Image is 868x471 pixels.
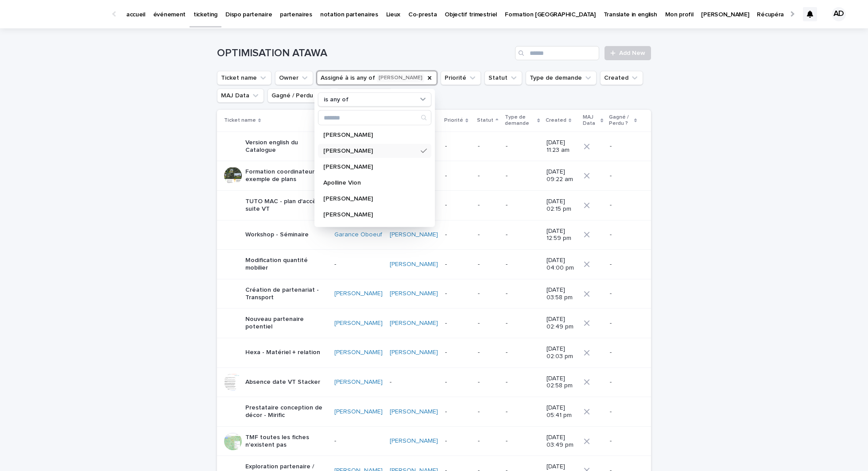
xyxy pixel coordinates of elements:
[217,367,651,397] tr: Absence date VT Stacker[PERSON_NAME] ----[DATE] 02:58 pm-
[506,261,539,268] p: -
[484,71,522,85] button: Statut
[245,168,327,183] p: Formation coordinateur - exemple de plans
[506,172,539,180] p: -
[18,5,104,23] img: Ls34BcGeRexTGTNfXpUC
[323,132,417,138] p: [PERSON_NAME]
[610,231,637,239] p: -
[217,71,271,85] button: Ticket name
[610,320,637,327] p: -
[546,168,577,183] p: [DATE] 09:22 am
[445,201,471,209] p: -
[610,408,637,416] p: -
[390,408,438,416] a: [PERSON_NAME]
[832,7,846,21] div: AD
[506,408,539,416] p: -
[245,378,320,386] p: Absence date VT Stacker
[318,111,431,125] input: Search
[610,143,637,150] p: -
[217,309,651,338] tr: Nouveau partenaire potentiel[PERSON_NAME] [PERSON_NAME] ---[DATE] 02:49 pm-
[245,316,327,331] p: Nouveau partenaire potentiel
[217,89,264,103] button: MAJ Data
[610,349,637,356] p: -
[478,172,499,180] p: -
[610,261,637,268] p: -
[546,404,577,419] p: [DATE] 05:41 pm
[217,161,651,191] tr: Formation coordinateur - exemple de plans-----[DATE] 09:22 am-
[334,290,383,297] a: [PERSON_NAME]
[477,116,493,125] p: Statut
[441,71,481,85] button: Priorité
[506,201,539,209] p: -
[445,378,471,386] p: -
[275,71,313,85] button: Owner
[478,261,499,268] p: -
[390,320,438,327] a: [PERSON_NAME]
[217,338,651,367] tr: Hexa - Matériel + relation[PERSON_NAME] [PERSON_NAME] ---[DATE] 02:03 pm-
[546,434,577,449] p: [DATE] 03:49 pm
[546,116,566,125] p: Created
[334,349,383,356] a: [PERSON_NAME]
[445,320,471,327] p: -
[478,143,499,150] p: -
[505,112,535,129] p: Type de demande
[245,231,309,239] p: Workshop - Séminaire
[390,290,438,297] a: [PERSON_NAME]
[546,345,577,360] p: [DATE] 02:03 pm
[610,437,637,445] p: -
[478,437,499,445] p: -
[600,71,643,85] button: Created
[445,143,471,150] p: -
[546,375,577,390] p: [DATE] 02:58 pm
[245,349,320,356] p: Hexa - Matériel + relation
[546,228,577,243] p: [DATE] 12:59 pm
[526,71,597,85] button: Type de demande
[506,437,539,445] p: -
[445,172,471,180] p: -
[217,426,651,456] tr: TMF toutes les fiches n'existent pas-[PERSON_NAME] ---[DATE] 03:49 pm-
[245,257,327,272] p: Modification quantité mobilier
[334,378,383,386] a: [PERSON_NAME]
[515,46,599,60] input: Search
[334,408,383,416] a: [PERSON_NAME]
[334,231,382,239] a: Garance Oboeuf
[506,290,539,297] p: -
[610,201,637,209] p: -
[245,198,327,213] p: TUTO MAC - plan d'accès suite VT
[478,231,499,239] p: -
[390,231,438,239] a: [PERSON_NAME]
[323,212,417,218] p: [PERSON_NAME]
[610,172,637,180] p: -
[546,286,577,301] p: [DATE] 03:58 pm
[546,139,577,154] p: [DATE] 11:23 am
[323,148,417,154] p: [PERSON_NAME]
[318,110,431,125] div: Search
[334,437,383,445] p: -
[217,131,651,161] tr: Version english du Catalogue[PERSON_NAME] ----[DATE] 11:23 am-
[217,47,511,60] h1: OPTIMISATION ATAWA
[444,116,463,125] p: Priorité
[445,290,471,297] p: -
[324,96,349,103] p: is any of
[217,397,651,427] tr: Prestataire conception de décor - Mirific[PERSON_NAME] [PERSON_NAME] ---[DATE] 05:41 pm-
[609,112,632,129] p: Gagné / Perdu ?
[334,320,383,327] a: [PERSON_NAME]
[334,261,383,268] p: -
[217,220,651,250] tr: Workshop - SéminaireGarance Oboeuf [PERSON_NAME] ---[DATE] 12:59 pm-
[245,139,327,154] p: Version english du Catalogue
[546,316,577,331] p: [DATE] 02:49 pm
[323,164,417,170] p: [PERSON_NAME]
[445,437,471,445] p: -
[390,349,438,356] a: [PERSON_NAME]
[619,50,645,56] span: Add New
[478,201,499,209] p: -
[217,250,651,279] tr: Modification quantité mobilier-[PERSON_NAME] ---[DATE] 04:00 pm-
[217,190,651,220] tr: TUTO MAC - plan d'accès suite VT-----[DATE] 02:15 pm-
[583,112,598,129] p: MAJ Data
[445,231,471,239] p: -
[245,404,327,419] p: Prestataire conception de décor - Mirific
[445,408,471,416] p: -
[546,198,577,213] p: [DATE] 02:15 pm
[478,378,499,386] p: -
[506,231,539,239] p: -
